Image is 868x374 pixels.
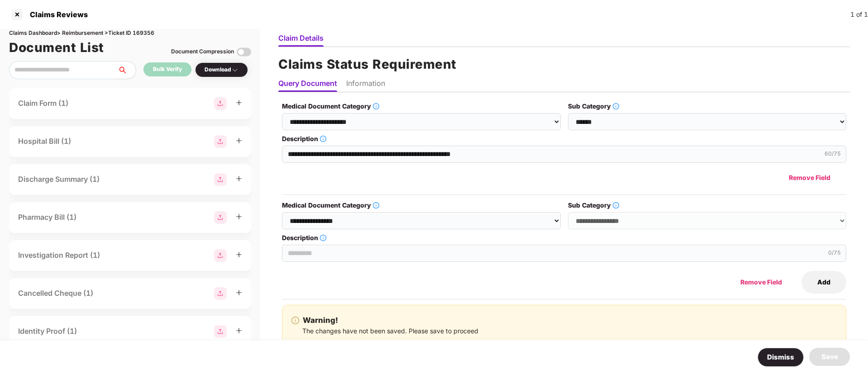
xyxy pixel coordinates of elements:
[568,101,846,111] label: Sub Category
[373,202,379,208] span: info-circle
[758,348,804,367] button: Dismiss
[278,54,850,74] h1: Claims Status Requirement
[236,289,242,296] span: plus
[773,166,846,189] button: Remove Field
[291,317,299,324] span: info-circle
[568,200,846,210] label: Sub Category
[236,99,242,106] span: plus
[821,351,838,362] div: Save
[302,327,478,335] span: The changes have not been saved. Please save to proceed
[153,65,182,74] div: Bulk Verify
[373,103,379,109] span: info-circle
[214,249,227,262] img: svg+xml;base64,PHN2ZyBpZD0iR3JvdXBfMjg4MTMiIGRhdGEtbmFtZT0iR3JvdXAgMjg4MTMiIHhtbG5zPSJodHRwOi8vd3...
[278,33,324,47] li: Claim Details
[18,136,71,147] div: Hospital Bill (1)
[725,271,798,294] button: Remove Field
[320,235,326,241] span: info-circle
[613,202,619,208] span: info-circle
[18,288,93,299] div: Cancelled Cheque (1)
[282,134,846,144] label: Description
[9,38,104,57] h1: Document List
[278,79,337,92] li: Query Document
[214,287,227,300] img: svg+xml;base64,PHN2ZyBpZD0iR3JvdXBfMjg4MTMiIGRhdGEtbmFtZT0iR3JvdXAgMjg4MTMiIHhtbG5zPSJodHRwOi8vd3...
[214,325,227,338] img: svg+xml;base64,PHN2ZyBpZD0iR3JvdXBfMjg4MTMiIGRhdGEtbmFtZT0iR3JvdXAgMjg4MTMiIHhtbG5zPSJodHRwOi8vd3...
[236,137,242,144] span: plus
[236,175,242,182] span: plus
[237,45,251,59] img: svg+xml;base64,PHN2ZyBpZD0iVG9nZ2xlLTMyeDMyIiB4bWxucz0iaHR0cDovL3d3dy53My5vcmcvMjAwMC9zdmciIHdpZH...
[117,61,136,79] button: search
[231,66,238,74] img: svg+xml;base64,PHN2ZyBpZD0iRHJvcGRvd24tMzJ4MzIiIHhtbG5zPSJodHRwOi8vd3d3LnczLm9yZy8yMDAwL3N2ZyIgd2...
[282,101,560,111] label: Medical Document Category
[18,98,68,109] div: Claim Form (1)
[18,250,100,261] div: Investigation Report (1)
[320,136,326,142] span: info-circle
[303,314,338,326] b: Warning!
[613,103,619,109] span: info-circle
[801,271,846,294] button: Add
[236,213,242,220] span: plus
[346,79,385,92] li: Information
[9,29,251,38] div: Claims Dashboard > Reimbursement > Ticket ID 169356
[236,327,242,334] span: plus
[214,135,227,148] img: svg+xml;base64,PHN2ZyBpZD0iR3JvdXBfMjg4MTMiIGRhdGEtbmFtZT0iR3JvdXAgMjg4MTMiIHhtbG5zPSJodHRwOi8vd3...
[214,173,227,186] img: svg+xml;base64,PHN2ZyBpZD0iR3JvdXBfMjg4MTMiIGRhdGEtbmFtZT0iR3JvdXAgMjg4MTMiIHhtbG5zPSJodHRwOi8vd3...
[236,251,242,258] span: plus
[117,66,136,74] span: search
[850,9,868,19] div: 1 of 1
[282,233,846,243] label: Description
[282,200,560,210] label: Medical Document Category
[24,10,88,19] div: Claims Reviews
[214,211,227,224] img: svg+xml;base64,PHN2ZyBpZD0iR3JvdXBfMjg4MTMiIGRhdGEtbmFtZT0iR3JvdXAgMjg4MTMiIHhtbG5zPSJodHRwOi8vd3...
[214,97,227,110] img: svg+xml;base64,PHN2ZyBpZD0iR3JvdXBfMjg4MTMiIGRhdGEtbmFtZT0iR3JvdXAgMjg4MTMiIHhtbG5zPSJodHRwOi8vd3...
[18,174,100,185] div: Discharge Summary (1)
[205,66,238,74] div: Download
[171,47,234,56] div: Document Compression
[18,326,77,337] div: Identity Proof (1)
[18,212,76,223] div: Pharmacy Bill (1)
